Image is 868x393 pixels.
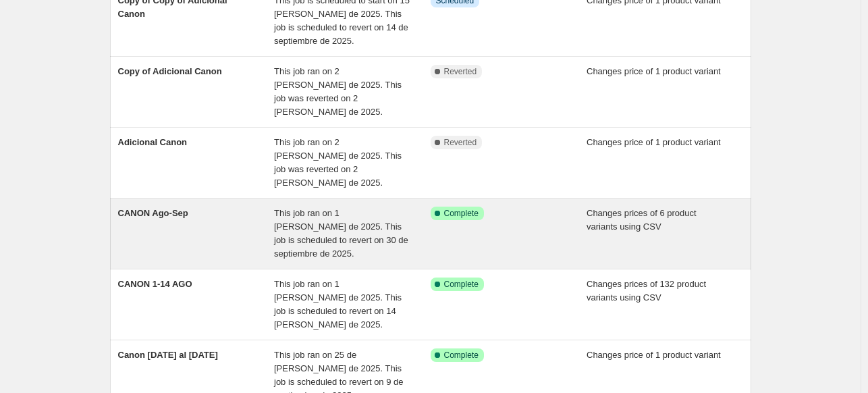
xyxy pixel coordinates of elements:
[587,66,721,76] span: Changes price of 1 product variant
[444,66,477,77] span: Reverted
[587,279,706,303] span: Changes prices of 132 product variants using CSV
[444,137,477,148] span: Reverted
[444,279,479,290] span: Complete
[587,350,721,360] span: Changes price of 1 product variant
[118,279,192,289] span: CANON 1-14 AGO
[444,208,479,219] span: Complete
[587,137,721,147] span: Changes price of 1 product variant
[274,279,402,330] span: This job ran on 1 [PERSON_NAME] de 2025. This job is scheduled to revert on 14 [PERSON_NAME] de 2...
[274,66,402,117] span: This job ran on 2 [PERSON_NAME] de 2025. This job was reverted on 2 [PERSON_NAME] de 2025.
[274,137,402,188] span: This job ran on 2 [PERSON_NAME] de 2025. This job was reverted on 2 [PERSON_NAME] de 2025.
[118,137,188,147] span: Adicional Canon
[274,208,408,259] span: This job ran on 1 [PERSON_NAME] de 2025. This job is scheduled to revert on 30 de septiembre de 2...
[118,208,188,218] span: CANON Ago-Sep
[587,208,697,232] span: Changes prices of 6 product variants using CSV
[118,350,218,360] span: Canon [DATE] al [DATE]
[444,350,479,361] span: Complete
[118,66,222,76] span: Copy of Adicional Canon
